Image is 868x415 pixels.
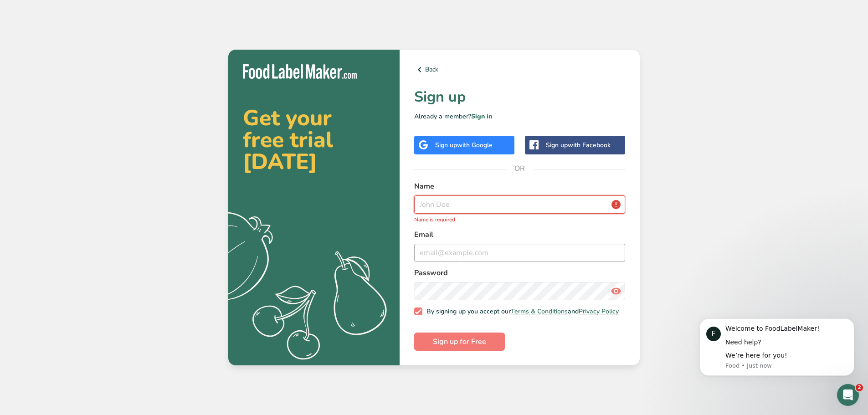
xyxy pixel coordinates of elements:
input: John Doe [414,195,625,214]
button: Sign up for Free [414,333,505,351]
div: Sign up [546,140,611,150]
div: Sign up [435,140,493,150]
span: 2 [856,384,863,391]
span: Sign up for Free [433,336,486,347]
label: Password [414,267,625,278]
span: with Google [457,141,493,149]
iframe: Intercom notifications message [686,305,868,390]
a: Back [414,64,625,75]
span: OR [506,155,534,182]
img: Food Label Maker [243,64,357,79]
label: Name [414,181,625,192]
h2: Get your free trial [DATE] [243,107,385,173]
a: Privacy Policy [579,307,619,316]
a: Sign in [471,112,492,121]
h1: Sign up [414,86,625,108]
span: with Facebook [568,141,611,149]
span: By signing up you accept our and [422,307,619,316]
label: Email [414,229,625,240]
a: Terms & Conditions [511,307,568,316]
p: Name is required [414,215,625,224]
input: email@example.com [414,244,625,262]
iframe: Intercom live chat [837,384,859,406]
p: Already a member? [414,112,625,121]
